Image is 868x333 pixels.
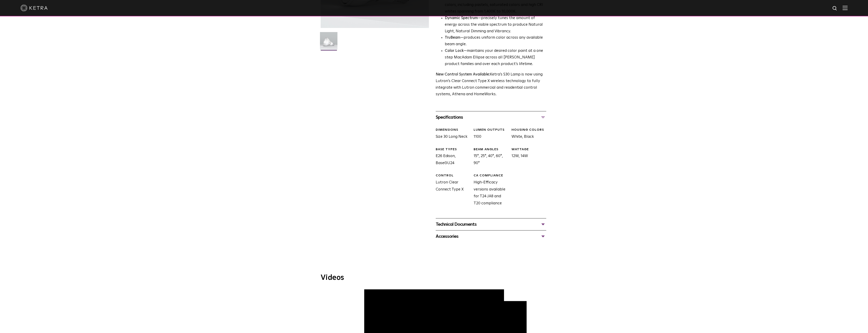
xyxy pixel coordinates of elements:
[445,16,478,20] strong: Dynamic Spectrum
[436,173,470,178] div: CONTROL
[445,49,464,53] strong: Color Lock
[445,15,546,35] li: —precisely tunes the amount of energy across the visible spectrum to produce Natural Light, Natur...
[474,147,508,152] div: BEAM ANGLES
[445,48,546,68] li: —maintains your desired color point at a one step MacAdam Ellipse across all [PERSON_NAME] produc...
[474,173,508,178] div: CA COMPLIANCE
[432,147,470,167] div: E26 Edison, BaseGU24
[436,233,546,240] div: Accessories
[20,5,48,11] img: ketra-logo-2019-white
[436,71,546,98] p: Ketra’s S30 Lamp is now using Lutron’s Clear Connect Type X wireless technology to fully integrat...
[470,128,508,140] div: 1100
[843,6,848,10] img: Hamburger%20Nav.svg
[436,114,546,121] div: Specifications
[445,36,460,40] strong: TruBeam
[321,274,548,281] h3: Videos
[436,128,470,132] div: DIMENSIONS
[511,128,546,132] div: HOUSING COLORS
[474,128,508,132] div: LUMEN OUTPUTS
[511,147,546,152] div: WATTAGE
[432,173,470,207] div: Lutron Clear Connect Type X
[832,6,838,11] img: search icon
[470,173,508,207] div: High-Efficacy versions available for T24 JA8 and T20 compliance
[436,73,490,76] strong: New Control System Available:
[445,35,546,48] li: —produces uniform color across any available beam angle.
[436,221,546,228] div: Technical Documents
[320,32,337,53] img: S30-Lamp-Edison-2021-Web-Square
[508,147,546,167] div: 12W, 14W
[436,147,470,152] div: BASE TYPES
[470,147,508,167] div: 15°, 25°, 40°, 60°, 90°
[508,128,546,140] div: White, Black
[432,128,470,140] div: Size 30 Long Neck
